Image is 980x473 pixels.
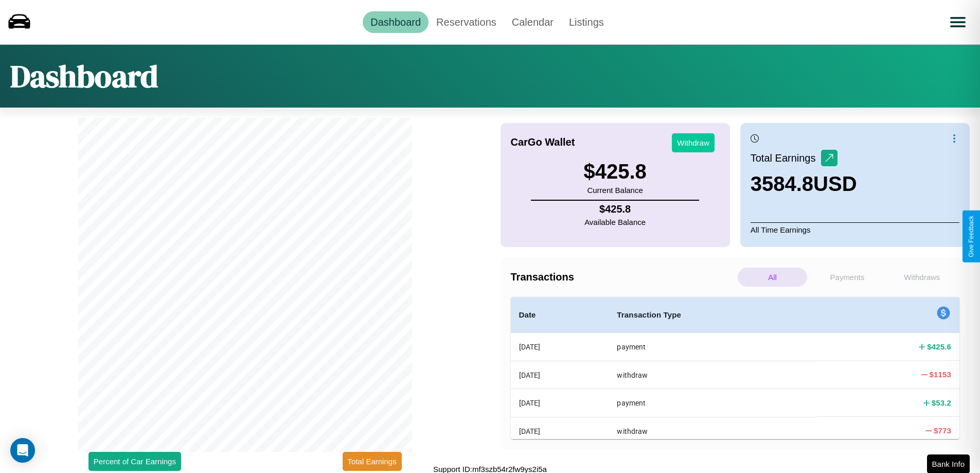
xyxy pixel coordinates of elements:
[943,8,972,37] button: Open menu
[519,309,601,321] h4: Date
[932,397,951,408] h4: $ 53.2
[930,369,951,380] h4: $ 1153
[583,183,646,197] p: Current Balance
[583,160,646,183] h3: $ 425.8
[968,216,975,257] div: Give Feedback
[609,361,817,389] th: withdraw
[343,452,402,471] button: Total Earnings
[751,222,959,237] p: All Time Earnings
[584,215,646,229] p: Available Balance
[738,268,807,287] p: All
[561,11,612,33] a: Listings
[10,438,35,463] div: Open Intercom Messenger
[511,271,735,283] h4: Transactions
[429,11,504,33] a: Reservations
[609,417,817,445] th: withdraw
[88,452,181,471] button: Percent of Car Earnings
[672,133,715,152] button: Withdraw
[887,268,957,287] p: Withdraws
[812,268,882,287] p: Payments
[363,11,429,33] a: Dashboard
[511,333,609,361] th: [DATE]
[511,136,575,148] h4: CarGo Wallet
[504,11,561,33] a: Calendar
[511,389,609,417] th: [DATE]
[609,333,817,361] th: payment
[927,341,951,352] h4: $ 425.6
[609,389,817,417] th: payment
[511,417,609,445] th: [DATE]
[617,309,809,321] h4: Transaction Type
[584,203,646,215] h4: $ 425.8
[10,55,158,97] h1: Dashboard
[751,149,821,167] p: Total Earnings
[751,172,857,196] h3: 3584.8 USD
[511,361,609,389] th: [DATE]
[934,425,951,436] h4: $ 773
